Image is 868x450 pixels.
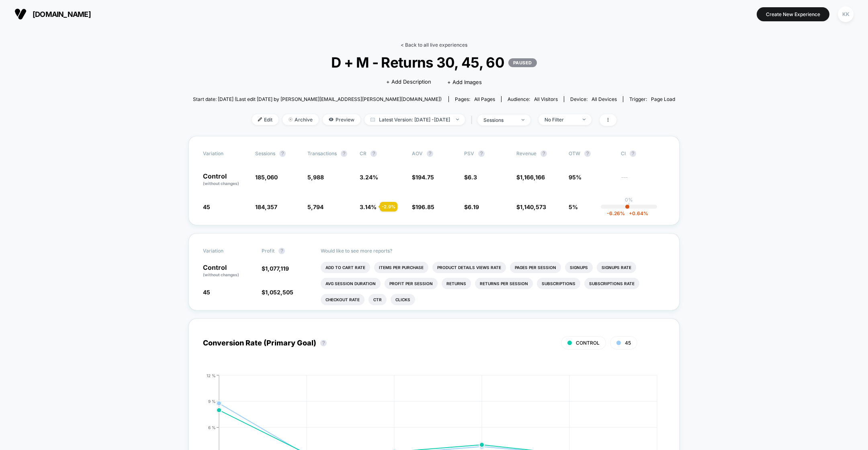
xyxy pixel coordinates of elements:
[464,150,474,156] span: PSV
[483,117,516,123] div: sessions
[203,181,239,186] span: (without changes)
[576,340,600,346] span: CONTROL
[537,278,580,289] li: Subscriptions
[475,278,533,289] li: Returns Per Session
[203,289,210,296] span: 45
[629,96,675,102] div: Trigger:
[569,150,613,157] span: OTW
[360,174,378,181] span: 3.24 %
[569,174,581,181] span: 95%
[651,96,675,102] span: Page Load
[203,248,247,254] span: Variation
[374,262,428,273] li: Items Per Purchase
[455,96,495,102] div: Pages:
[203,272,239,277] span: (without changes)
[217,54,651,71] span: D + M - Returns 30, 45, 60
[321,262,370,273] li: Add To Cart Rate
[516,203,546,210] span: $
[14,8,27,20] img: Visually logo
[386,78,431,86] span: + Add Description
[360,150,366,156] span: CR
[464,203,479,210] span: $
[208,425,216,429] tspan: 6 %
[203,264,254,278] p: Control
[321,294,364,305] li: Checkout Rate
[569,203,578,210] span: 5%
[255,174,278,181] span: 185,060
[432,262,506,273] li: Product Details Views Rate
[279,150,286,157] button: ?
[835,6,856,23] button: KK
[416,203,434,210] span: 196.85
[456,119,459,120] img: end
[630,150,636,157] button: ?
[207,373,216,378] tspan: 12 %
[522,119,524,121] img: end
[385,278,438,289] li: Profit Per Session
[520,203,546,210] span: 1,140,573
[629,210,632,216] span: +
[584,150,591,157] button: ?
[258,117,262,121] img: edit
[597,262,636,273] li: Signups Rate
[12,8,93,21] button: [DOMAIN_NAME]
[510,262,561,273] li: Pages Per Session
[371,117,375,121] img: calendar
[412,174,434,181] span: $
[469,114,477,126] span: |
[607,210,625,216] span: -6.26 %
[262,265,289,272] span: $
[368,294,387,305] li: Ctr
[564,96,623,102] span: Device:
[320,340,327,346] button: ?
[621,150,665,157] span: CI
[621,175,665,187] span: ---
[468,174,477,181] span: 6.3
[468,203,479,210] span: 6.19
[625,197,633,203] p: 0%
[307,150,337,156] span: Transactions
[193,96,442,102] span: Start date: [DATE] (Last edit [DATE] by [PERSON_NAME][EMAIL_ADDRESS][PERSON_NAME][DOMAIN_NAME])
[307,203,323,210] span: 5,794
[584,278,639,289] li: Subscriptions Rate
[33,10,91,18] span: [DOMAIN_NAME]
[262,248,274,254] span: Profit
[442,278,471,289] li: Returns
[416,174,434,181] span: 194.75
[592,96,617,102] span: all devices
[540,150,547,157] button: ?
[516,150,536,156] span: Revenue
[757,7,829,21] button: Create New Experience
[341,150,347,157] button: ?
[203,150,247,157] span: Variation
[625,210,648,216] span: 0.64 %
[565,262,593,273] li: Signups
[478,150,485,157] button: ?
[203,173,247,187] p: Control
[255,150,275,156] span: Sessions
[265,289,293,296] span: 1,052,505
[412,203,434,210] span: $
[545,117,577,123] div: No Filter
[401,42,467,48] a: < Back to all live experiences
[371,150,377,157] button: ?
[321,248,665,254] p: Would like to see more reports?
[508,96,558,102] div: Audience:
[412,150,423,156] span: AOV
[364,114,465,125] span: Latest Version: [DATE] - [DATE]
[321,278,381,289] li: Avg Session Duration
[447,79,482,85] span: + Add Images
[534,96,558,102] span: All Visitors
[252,114,278,125] span: Edit
[208,399,216,403] tspan: 9 %
[628,203,630,209] p: |
[380,202,397,212] div: - 2.9 %
[838,6,854,22] div: KK
[323,114,360,125] span: Preview
[516,174,545,181] span: $
[255,203,277,210] span: 184,357
[508,58,537,67] p: PAUSED
[203,203,210,210] span: 45
[625,340,631,346] span: 45
[262,289,293,296] span: $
